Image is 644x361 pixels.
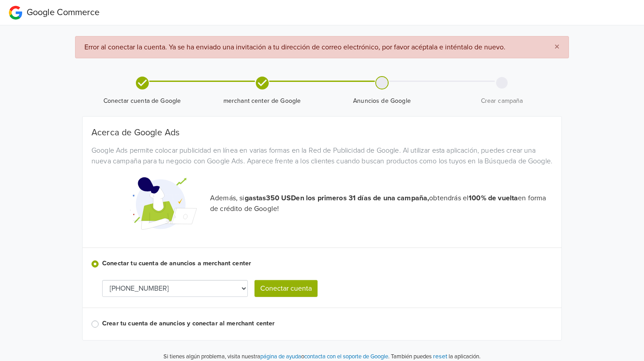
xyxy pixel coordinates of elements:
[245,194,429,203] strong: gastas 350 USD en los primeros 31 días de una campaña,
[554,41,560,53] span: ×
[445,97,558,105] span: Crear campaña
[27,7,99,18] span: Google Commerce
[130,170,197,237] img: Google Promotional Codes
[85,145,559,166] div: Google Ads permite colocar publicidad en línea en varias formas en la Red de Publicidad de Google...
[91,127,553,138] h5: Acerca de Google Ads
[260,353,301,360] a: página de ayuda
[210,193,553,214] p: Además, si obtendrás el en forma de crédito de Google!
[304,353,388,360] a: contacta con el soporte de Google
[102,319,553,329] label: Crear tu cuenta de anuncios y conectar al merchant center
[469,194,518,203] strong: 100% de vuelta
[254,280,318,297] button: Conectar cuenta
[326,97,438,105] span: Anuncios de Google
[545,37,568,58] button: Close
[206,97,318,105] span: merchant center de Google
[84,43,505,52] span: Error al conectar la cuenta. Ya se ha enviado una invitación a tu dirección de correo electrónico...
[102,259,553,268] label: Conectar tu cuenta de anuncios a merchant center
[86,97,199,105] span: Conectar cuenta de Google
